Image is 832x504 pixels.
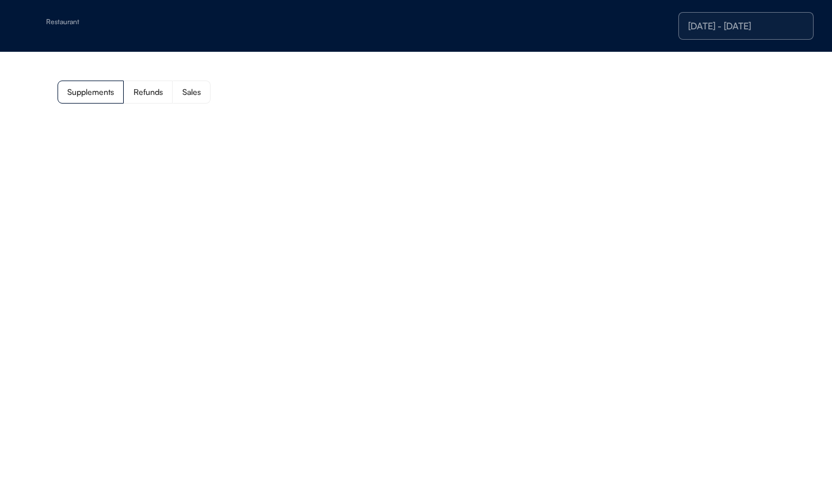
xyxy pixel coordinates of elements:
img: yH5BAEAAAAALAAAAAABAAEAAAIBRAA7 [23,17,41,35]
div: Supplements [67,88,114,96]
div: Restaurant [46,18,191,25]
div: [DATE] - [DATE] [688,21,804,30]
div: Refunds [133,88,163,96]
div: Sales [182,88,201,96]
